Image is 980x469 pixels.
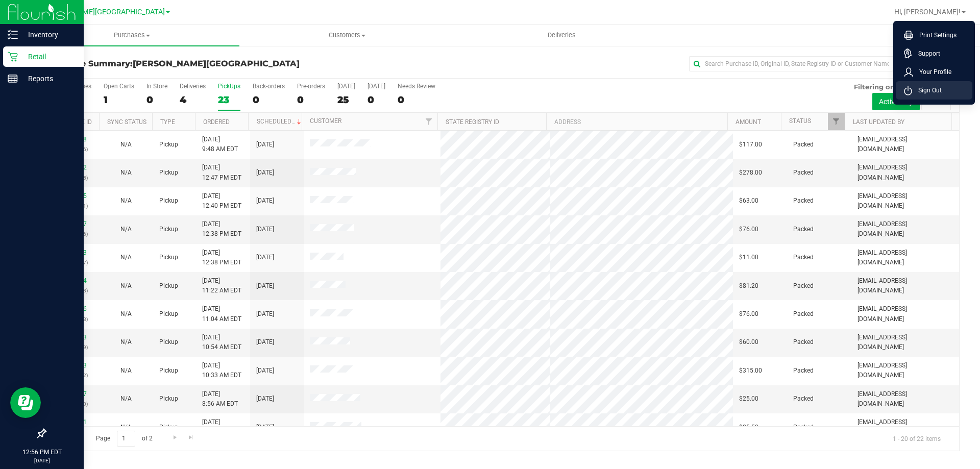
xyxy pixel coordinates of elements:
a: Customer [310,117,341,125]
div: PickUps [218,83,240,90]
span: [EMAIL_ADDRESS][DOMAIN_NAME] [857,248,953,267]
div: Back-orders [253,83,285,90]
span: Pickup [159,423,178,432]
p: Inventory [18,29,79,41]
span: Packed [793,423,814,432]
span: Packed [793,253,814,262]
span: [DATE] 11:22 AM EDT [202,276,241,295]
span: $25.50 [739,423,758,432]
span: Packed [793,140,814,150]
button: N/A [120,423,132,432]
span: Packed [793,309,814,319]
span: Not Applicable [120,310,132,317]
inline-svg: Retail [8,52,18,62]
span: Not Applicable [120,226,132,233]
span: Pickup [159,196,178,206]
span: Packed [793,225,814,234]
button: N/A [120,253,132,262]
span: [EMAIL_ADDRESS][DOMAIN_NAME] [857,219,953,239]
input: Search Purchase ID, Original ID, State Registry ID or Customer Name... [689,56,893,71]
span: Pickup [159,337,178,347]
span: Not Applicable [120,424,132,431]
span: $81.20 [739,281,758,291]
div: 0 [253,94,285,106]
span: [EMAIL_ADDRESS][DOMAIN_NAME] [857,361,953,380]
span: $315.00 [739,366,762,376]
span: Pickup [159,281,178,291]
span: Not Applicable [120,197,132,204]
a: Go to the last page [184,431,199,445]
span: $25.00 [739,394,758,404]
span: [DATE] [256,309,274,319]
div: 0 [367,94,385,106]
span: Not Applicable [120,169,132,176]
a: 12023068 [58,136,87,143]
div: 0 [398,94,435,106]
th: Address [546,113,727,131]
span: Packed [793,366,814,376]
a: 12023734 [58,277,87,284]
iframe: Resource center [10,387,41,418]
button: N/A [120,196,132,206]
span: Deliveries [534,31,590,40]
a: 12024447 [58,220,87,228]
span: [DATE] [256,366,274,376]
li: Sign Out [896,81,972,100]
span: $76.00 [739,225,758,234]
span: $60.00 [739,337,758,347]
button: N/A [120,394,132,404]
span: [DATE] [256,423,274,432]
span: Pickup [159,225,178,234]
div: 0 [297,94,325,106]
a: 12024505 [58,192,87,200]
a: 12024522 [58,164,87,171]
span: Packed [793,196,814,206]
a: Support [904,48,968,59]
span: Hi, [PERSON_NAME]! [894,8,961,16]
span: Pickup [159,366,178,376]
a: Ordered [203,118,230,126]
span: Packed [793,394,814,404]
span: Filtering on status: [854,83,920,91]
a: Filter [421,113,437,130]
a: Type [160,118,175,126]
span: Customers [240,31,454,40]
span: [DATE] [256,281,274,291]
span: Not Applicable [120,254,132,261]
span: $117.00 [739,140,762,150]
span: Sign Out [912,85,942,95]
div: 1 [104,94,134,106]
span: [DATE] [256,394,274,404]
a: Status [789,117,811,125]
span: [DATE] [256,225,274,234]
p: Retail [18,51,79,63]
span: 1 - 20 of 22 items [885,431,949,446]
span: Pickup [159,394,178,404]
span: $63.00 [739,196,758,206]
span: Pickup [159,140,178,150]
p: [DATE] [5,457,79,464]
button: N/A [120,225,132,234]
span: Not Applicable [120,338,132,345]
span: [DATE] 10:33 AM EDT [202,361,241,380]
div: 4 [180,94,206,106]
span: $278.00 [739,168,762,178]
p: 12:56 PM EDT [5,448,79,457]
a: Scheduled [257,118,303,125]
span: Not Applicable [120,367,132,374]
span: Pickup [159,168,178,178]
span: $11.00 [739,253,758,262]
span: [EMAIL_ADDRESS][DOMAIN_NAME] [857,135,953,154]
span: [DATE] 12:38 PM EDT [202,248,241,267]
div: [DATE] [337,83,355,90]
span: Pickup [159,253,178,262]
input: 1 [117,431,135,447]
span: [DATE] [256,140,274,150]
a: Customers [239,24,454,46]
a: 12023676 [58,305,87,312]
button: N/A [120,168,132,178]
span: [DATE] 11:04 AM EDT [202,304,241,324]
inline-svg: Inventory [8,30,18,40]
span: [EMAIL_ADDRESS][DOMAIN_NAME] [857,417,953,437]
a: Go to the next page [167,431,182,445]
